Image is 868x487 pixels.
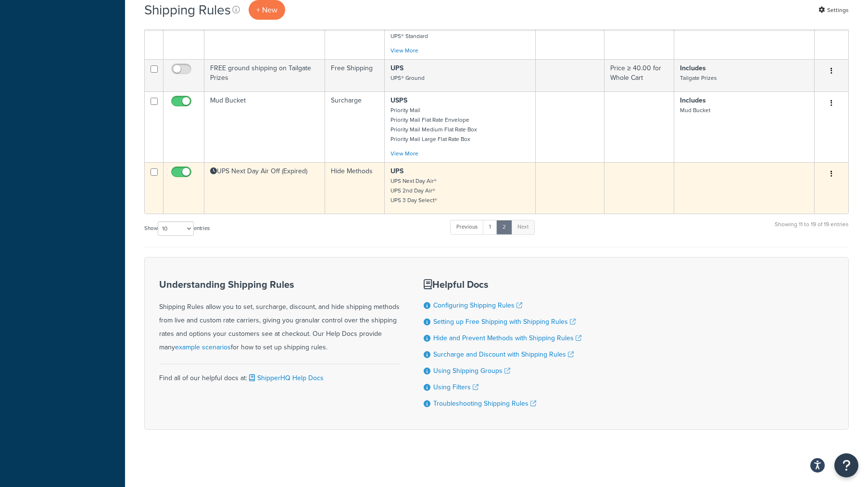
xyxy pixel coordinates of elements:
strong: UPS [390,166,403,176]
h3: Helpful Docs [424,279,581,290]
a: 1 [483,220,497,234]
label: Show entries [144,221,210,236]
a: 2 [496,220,512,234]
a: View More [390,46,418,55]
a: example scenarios [175,342,231,352]
a: Using Filters [433,382,478,392]
small: Mud Bucket [680,106,710,115]
td: Price ≥ 40.00 for Whole Cart [604,59,674,91]
strong: USPS [390,95,407,105]
a: Using Shipping Groups [433,366,510,376]
small: UPS Next Day Air® UPS 2nd Day Air® UPS 3 Day Select® [390,177,437,205]
a: Troubleshooting Shipping Rules [433,398,536,409]
a: Previous [450,220,484,234]
select: Showentries [158,221,194,236]
div: Find all of our helpful docs at: [159,364,400,385]
a: Hide and Prevent Methods with Shipping Rules [433,333,581,343]
a: View More [390,149,418,158]
td: FREE ground shipping on Tailgate Prizes [204,59,325,91]
h3: Understanding Shipping Rules [159,279,400,290]
div: Showing 11 to 19 of 19 entries [775,219,849,240]
td: Mud Bucket [204,91,325,162]
a: Setting up Free Shipping with Shipping Rules [433,317,576,327]
a: ShipperHQ Help Docs [247,373,324,383]
td: UPS Next Day Air Off (Expired) [204,162,325,214]
small: Tailgate Prizes [680,74,717,82]
td: Hide Methods [325,162,385,214]
a: Surcharge and Discount with Shipping Rules [433,349,574,359]
strong: Includes [680,63,706,73]
td: Surcharge [325,91,385,162]
small: Priority Mail Priority Mail Flat Rate Envelope Priority Mail Medium Flat Rate Box Priority Mail L... [390,106,477,143]
h1: Shipping Rules [144,0,231,19]
small: UPS® Ground [390,74,425,82]
strong: Includes [680,95,706,105]
strong: UPS [390,63,403,73]
a: Settings [818,3,849,17]
a: Configuring Shipping Rules [433,300,522,310]
div: Shipping Rules allow you to set, surcharge, discount, and hide shipping methods from live and cus... [159,279,400,354]
td: Free Shipping [325,59,385,91]
a: Next [511,220,535,234]
button: Open Resource Center [834,453,858,477]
